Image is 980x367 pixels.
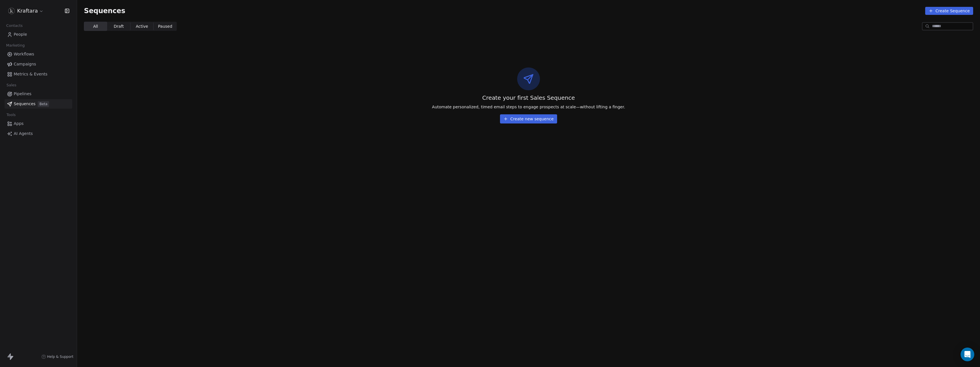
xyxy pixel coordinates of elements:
[158,23,172,29] span: Paused
[961,348,974,361] div: Open Intercom Messenger
[8,7,15,14] img: Kraftara%20Logo%20white.png
[500,114,557,123] button: Create new sequence
[5,49,72,59] a: Workflows
[14,51,34,57] span: Workflows
[5,59,72,69] a: Campaigns
[5,30,72,39] a: People
[4,111,18,119] span: Tools
[925,7,973,15] button: Create Sequence
[5,69,72,79] a: Metrics & Events
[14,131,33,137] span: AI Agents
[14,121,24,127] span: Apps
[5,89,72,99] a: Pipelines
[14,71,47,77] span: Metrics & Events
[5,99,72,109] a: SequencesBeta
[114,23,124,29] span: Draft
[7,6,45,16] button: Kraftara
[5,119,72,128] a: Apps
[4,41,27,50] span: Marketing
[41,354,73,359] a: Help & Support
[5,129,72,138] a: AI Agents
[14,61,36,67] span: Campaigns
[14,101,35,107] span: Sequences
[432,104,625,110] span: Automate personalized, timed email steps to engage prospects at scale—without lifting a finger.
[38,101,49,107] span: Beta
[14,31,27,37] span: People
[47,354,73,359] span: Help & Support
[4,81,19,89] span: Sales
[4,21,25,30] span: Contacts
[17,7,38,15] span: Kraftara
[136,23,148,29] span: Active
[482,94,575,102] span: Create your first Sales Sequence
[14,91,31,97] span: Pipelines
[84,7,125,15] span: Sequences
